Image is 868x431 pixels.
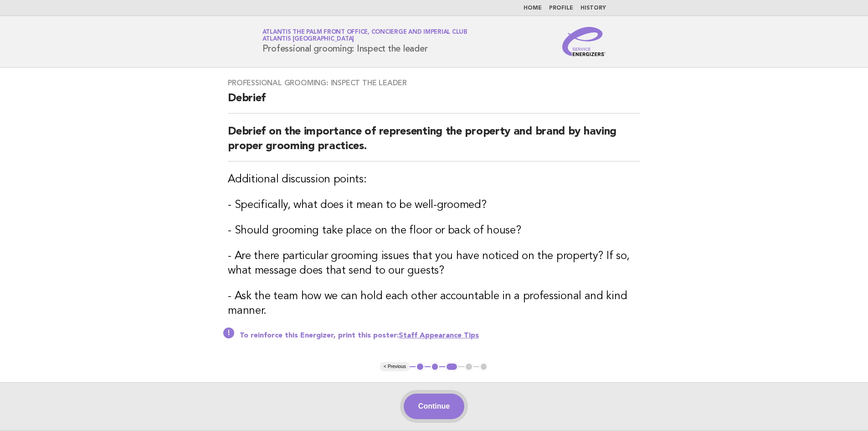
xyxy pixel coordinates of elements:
[228,223,640,238] h3: - Should grooming take place on the floor or back of house?
[228,172,640,187] h3: Additional discussion points:
[399,332,479,339] a: Staff Appearance Tips
[580,5,606,11] a: History
[228,249,640,278] h3: - Are there particular grooming issues that you have noticed on the property? If so, what message...
[445,362,458,371] button: 3
[416,362,425,371] button: 1
[380,362,410,371] button: < Previous
[228,125,640,161] h2: Debrief on the importance of representing the property and brand by having proper grooming practi...
[549,5,573,11] a: Profile
[431,362,440,371] button: 2
[262,30,467,53] h1: Professional grooming: Inspect the leader
[404,394,464,419] button: Continue
[240,331,640,340] p: To reinforce this Energizer, print this poster:
[228,289,640,318] h3: - Ask the team how we can hold each other accountable in a professional and kind manner.
[524,5,542,11] a: Home
[228,198,640,213] h3: - Specifically, what does it mean to be well-groomed?
[262,29,467,42] a: Atlantis The Palm Front Office, Concierge and Imperial ClubAtlantis [GEOGRAPHIC_DATA]
[562,27,606,56] img: Service Energizers
[262,36,354,42] span: Atlantis [GEOGRAPHIC_DATA]
[228,91,640,114] h2: Debrief
[228,78,640,88] h3: Professional grooming: Inspect the leader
